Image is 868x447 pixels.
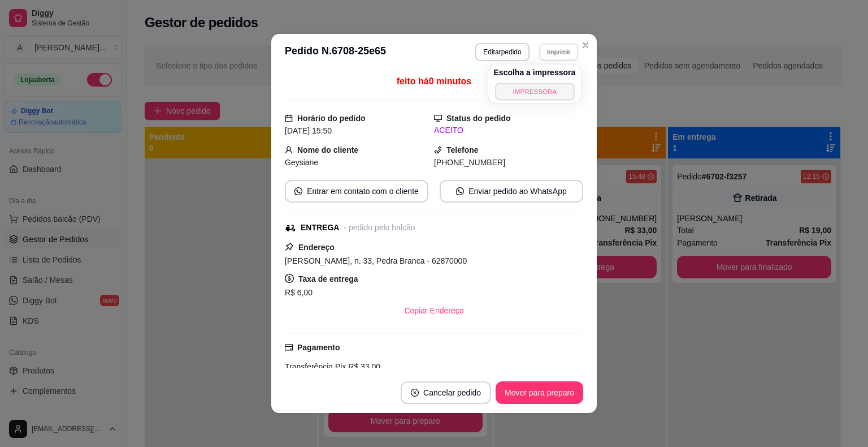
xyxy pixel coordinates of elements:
strong: Pagamento [297,343,340,352]
span: Geysiane [285,158,318,167]
strong: Nome do cliente [297,145,358,154]
span: feito há 0 minutos [397,76,471,86]
div: ENTREGA [301,222,339,234]
span: whats-app [456,187,464,195]
strong: Taxa de entrega [298,274,358,283]
div: ACEITO [434,124,583,136]
span: phone [434,146,442,154]
span: [PERSON_NAME], n. 33, Pedra Branca - 62870000 [285,256,467,265]
span: whats-app [294,187,302,195]
strong: Telefone [446,145,479,154]
button: whats-appEntrar em contato com o cliente [285,180,428,203]
span: dollar [285,274,294,283]
strong: Horário do pedido [297,114,366,123]
span: desktop [434,114,442,122]
button: Copiar Endereço [395,299,472,322]
button: Editarpedido [475,43,529,61]
span: [PHONE_NUMBER] [434,158,505,167]
span: [DATE] 15:50 [285,126,332,135]
strong: Endereço [298,243,335,252]
span: close-circle [411,389,419,397]
span: R$ 33,00 [346,362,380,371]
button: close-circleCancelar pedido [401,381,491,404]
button: Mover para preparo [496,381,583,404]
span: Transferência Pix [285,362,346,371]
button: Imprimir [539,43,578,61]
span: R$ 6,00 [285,288,313,297]
strong: Status do pedido [446,114,511,123]
h3: Pedido N. 6708-25e65 [285,43,386,61]
span: pushpin [285,242,294,251]
span: user [285,146,293,154]
span: credit-card [285,343,293,351]
button: IMPRESSORA [495,83,574,100]
button: Close [576,36,594,54]
h4: Escolha a impressora [494,67,576,78]
button: whats-appEnviar pedido ao WhatsApp [440,180,583,203]
div: - pedido pelo balcão [344,222,415,234]
span: calendar [285,114,293,122]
